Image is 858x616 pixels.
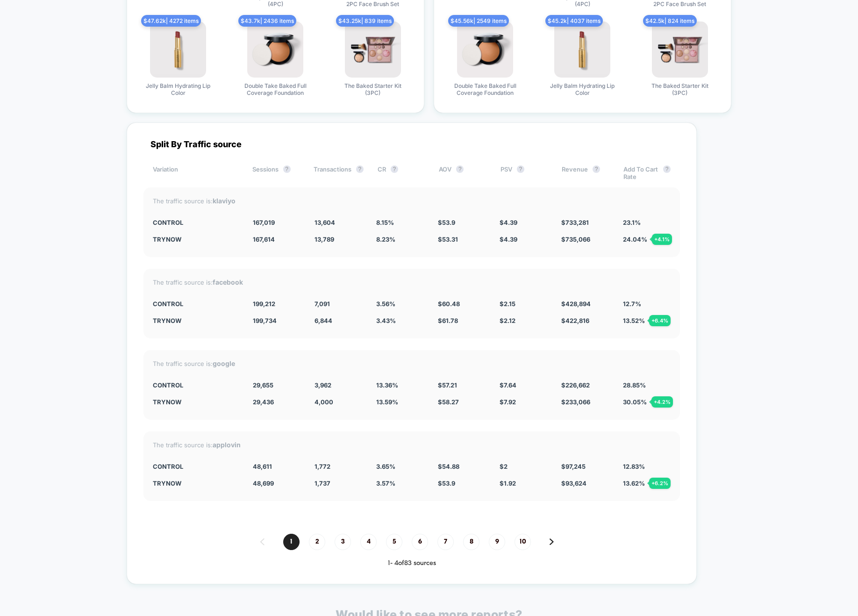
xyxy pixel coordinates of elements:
button: ? [283,165,291,173]
div: TryNow [153,236,239,243]
span: 3.57 % [376,480,395,487]
div: Split By Traffic source [143,139,680,149]
span: 48,699 [253,480,274,487]
span: 30.05 % [623,398,647,406]
span: $ 54.88 [438,463,459,470]
span: 13.36 % [376,381,398,389]
img: produt [150,21,206,78]
div: PSV [500,165,548,180]
span: Double Take Baked Full Coverage Foundation [240,82,310,96]
div: The traffic source is: [153,197,671,205]
img: produt [247,21,303,78]
div: The traffic source is: [153,441,671,449]
span: 13.62 % [623,480,645,487]
span: 3,962 [315,381,331,389]
strong: google [213,359,235,367]
span: 6 [412,534,428,550]
span: $ 42.5k | 824 items [643,15,697,27]
span: $ 735,066 [561,236,590,243]
span: $ 7.64 [500,381,516,389]
div: + 6.4 % [649,315,671,326]
span: 2 [309,534,325,550]
div: Transactions [314,165,364,180]
img: pagination forward [550,538,554,545]
span: 48,611 [253,463,272,470]
div: Control [153,219,239,226]
span: 167,614 [253,236,275,243]
span: $ 53.9 [438,219,455,226]
div: TryNow [153,480,239,487]
span: 3.43 % [376,317,396,324]
span: 199,212 [253,300,275,308]
img: produt [554,21,610,78]
div: + 6.2 % [649,478,671,489]
div: Revenue [562,165,609,180]
span: Jelly Balm Hydrating Lip Color [547,82,617,96]
span: $ 53.9 [438,480,455,487]
strong: applovin [213,441,241,449]
span: 13,604 [315,219,335,226]
span: 10 [515,534,531,550]
span: $ 43.25k | 839 items [336,15,394,27]
span: $ 4.39 [500,236,517,243]
button: ? [517,165,524,173]
span: $ 7.92 [500,398,516,406]
span: 4,000 [315,398,333,406]
span: 23.1 % [623,219,641,226]
div: Sessions [252,165,300,180]
span: Double Take Baked Full Coverage Foundation [450,82,520,96]
span: 8 [463,534,479,550]
span: 13,789 [315,236,334,243]
span: 1,737 [315,480,330,487]
div: AOV [439,165,486,180]
span: $ 45.56k | 2549 items [448,15,509,27]
span: 4 [360,534,377,550]
span: Jelly Balm Hydrating Lip Color [143,82,213,96]
div: 1 - 4 of 83 sources [143,559,680,567]
strong: klaviyo [213,197,236,205]
span: 8.15 % [376,219,394,226]
div: CR [378,165,425,180]
span: $ 226,662 [561,381,590,389]
span: 1,772 [315,463,330,470]
span: $ 4.39 [500,219,517,226]
span: $ 428,894 [561,300,591,308]
span: $ 422,816 [561,317,589,324]
span: 8.23 % [376,236,395,243]
strong: facebook [213,278,243,286]
button: ? [456,165,464,173]
span: $ 60.48 [438,300,460,308]
span: $ 61.78 [438,317,458,324]
button: ? [663,165,671,173]
div: + 4.1 % [652,234,672,245]
span: 13.52 % [623,317,645,324]
span: 5 [386,534,402,550]
button: ? [593,165,600,173]
div: The traffic source is: [153,359,671,367]
span: $ 733,281 [561,219,589,226]
span: $ 45.2k | 4037 items [545,15,603,27]
img: produt [457,21,513,78]
span: 12.7 % [623,300,641,308]
span: 199,734 [253,317,277,324]
span: 7 [437,534,454,550]
span: 13.59 % [376,398,398,406]
span: 24.04 % [623,236,647,243]
div: The traffic source is: [153,278,671,286]
span: $ 2.12 [500,317,515,324]
div: Add To Cart Rate [623,165,671,180]
div: Variation [153,165,238,180]
span: $ 43.7k | 2436 items [238,15,296,27]
span: 9 [489,534,505,550]
span: $ 47.62k | 4272 items [141,15,201,27]
div: Control [153,463,239,470]
span: $ 233,066 [561,398,590,406]
span: $ 2 [500,463,508,470]
span: 3.56 % [376,300,395,308]
span: The Baked Starter Kit (3PC) [338,82,408,96]
span: 3.65 % [376,463,395,470]
span: $ 97,245 [561,463,586,470]
span: 12.83 % [623,463,645,470]
span: $ 1.92 [500,480,516,487]
img: produt [652,21,708,78]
